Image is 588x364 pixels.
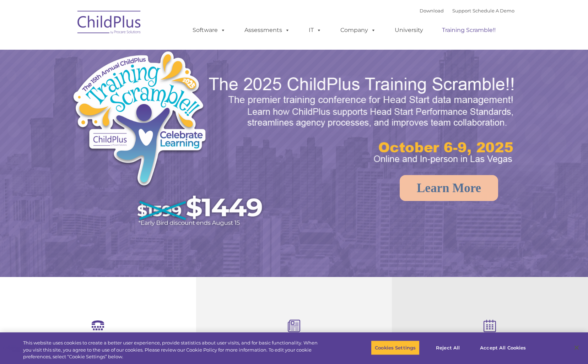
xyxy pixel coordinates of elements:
[473,8,514,13] a: Schedule A Demo
[302,23,329,37] a: IT
[420,8,444,13] a: Download
[435,23,503,37] a: Training Scramble!!
[400,175,498,201] a: Learn More
[74,6,145,41] img: ChildPlus by Procare Solutions
[426,340,470,355] button: Reject All
[388,23,430,37] a: University
[237,23,297,37] a: Assessments
[569,340,584,355] button: Close
[452,8,471,13] a: Support
[185,23,233,37] a: Software
[23,339,323,360] div: This website uses cookies to create a better user experience, provide statistics about user visit...
[476,340,530,355] button: Accept All Cookies
[333,23,383,37] a: Company
[420,8,514,13] font: |
[371,340,420,355] button: Cookies Settings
